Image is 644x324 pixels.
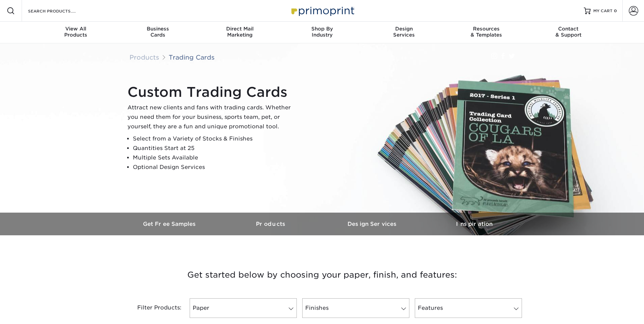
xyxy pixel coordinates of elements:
[322,213,424,235] a: Design Services
[27,7,93,15] input: SEARCH PRODUCTS.....
[527,26,610,32] span: Contact
[445,26,527,32] span: Resources
[424,213,525,235] a: Inspiration
[221,221,322,227] h3: Products
[35,22,117,43] a: View AllProducts
[593,8,613,14] span: MY CART
[119,298,187,318] div: Filter Products:
[363,26,445,32] span: Design
[117,22,199,43] a: BusinessCards
[119,221,221,227] h3: Get Free Samples
[527,26,610,38] div: & Support
[199,26,281,38] div: Marketing
[322,221,424,227] h3: Design Services
[221,213,322,235] a: Products
[302,298,409,318] a: Finishes
[129,53,159,61] a: Products
[190,298,297,318] a: Paper
[199,26,281,32] span: Direct Mail
[117,26,199,32] span: Business
[133,163,296,172] li: Optional Design Services
[281,26,363,32] span: Shop By
[35,26,117,38] div: Products
[169,53,215,61] a: Trading Cards
[199,22,281,43] a: Direct MailMarketing
[363,26,445,38] div: Services
[281,22,363,43] a: Shop ByIndustry
[527,22,610,43] a: Contact& Support
[117,26,199,38] div: Cards
[133,153,296,163] li: Multiple Sets Available
[288,3,356,18] img: Primoprint
[424,221,525,227] h3: Inspiration
[363,22,445,43] a: DesignServices
[119,213,221,235] a: Get Free Samples
[445,26,527,38] div: & Templates
[127,84,296,100] h1: Custom Trading Cards
[127,103,296,131] p: Attract new clients and fans with trading cards. Whether you need them for your business, sports ...
[614,8,617,13] span: 0
[445,22,527,43] a: Resources& Templates
[35,26,117,32] span: View All
[133,134,296,144] li: Select from a Variety of Stocks & Finishes
[133,144,296,153] li: Quantities Start at 25
[124,260,520,290] h3: Get started below by choosing your paper, finish, and features:
[281,26,363,38] div: Industry
[415,298,522,318] a: Features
